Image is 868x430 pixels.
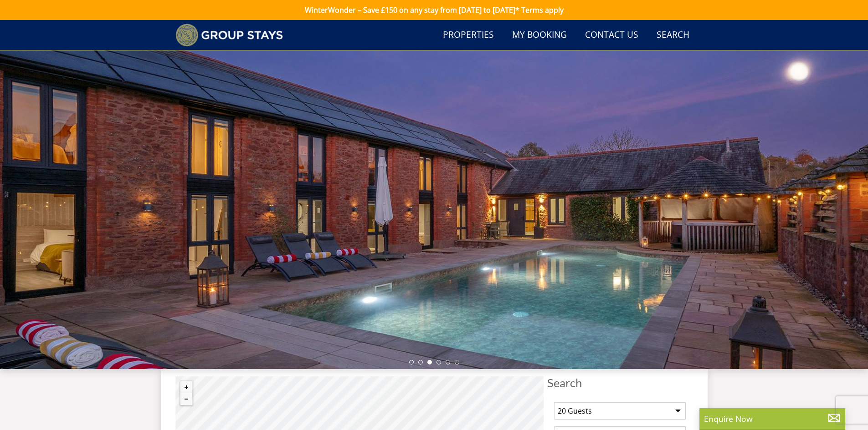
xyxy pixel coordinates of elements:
[547,376,693,389] span: Search
[439,25,498,46] a: Properties
[653,25,693,46] a: Search
[581,25,642,46] a: Contact Us
[704,413,841,425] p: Enquire Now
[180,393,192,405] button: Zoom out
[508,25,570,46] a: My Booking
[175,24,283,46] img: Group Stays
[180,381,192,393] button: Zoom in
